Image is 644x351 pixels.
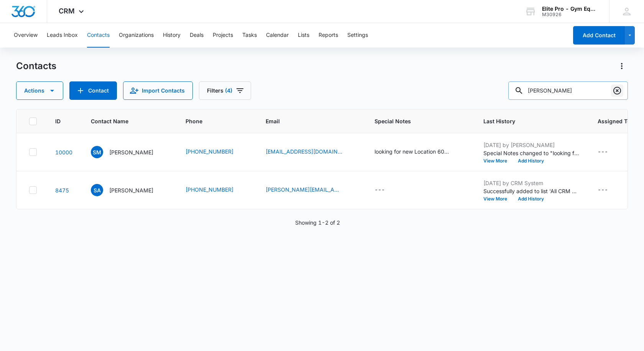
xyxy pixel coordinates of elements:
a: Navigate to contact details page for Samuel Avendano [55,187,69,194]
button: Contacts [87,23,110,48]
p: Showing 1-2 of 2 [295,219,340,227]
button: Add Contact [573,26,625,45]
div: Assigned To - - Select to Edit Field [598,185,622,195]
span: CRM [59,7,75,15]
button: Organizations [119,23,154,48]
div: Contact Name - Sammy Mahmoud - Select to Edit Field [91,146,167,158]
div: Phone - +1 (312) 287-9000 - Select to Edit Field [186,147,247,157]
div: Assigned To - - Select to Edit Field [598,147,622,157]
span: SA [91,184,103,196]
button: Settings [347,23,368,48]
span: ID [55,117,61,125]
span: Last History [483,117,568,125]
button: Actions [16,81,63,100]
button: Reports [319,23,338,48]
button: Clear [611,84,623,97]
button: Filters [199,81,251,100]
p: [PERSON_NAME] [109,186,153,194]
button: Actions [616,60,628,72]
button: View More [483,197,513,201]
div: looking for new Location 6000. Large 10 tread [PERSON_NAME] Eleptical 10 airbikes $1100 10 Rower ... [375,147,451,156]
a: [EMAIL_ADDRESS][DOMAIN_NAME] [266,147,342,156]
div: --- [598,185,608,195]
span: (4) [225,88,232,93]
button: Add History [513,159,549,163]
button: Add Contact [69,81,117,100]
button: Leads Inbox [47,23,78,48]
p: [DATE] by [PERSON_NAME] [483,141,579,149]
button: Lists [298,23,309,48]
button: Tasks [242,23,257,48]
button: Calendar [266,23,289,48]
span: SM [91,146,103,158]
div: account name [542,6,598,12]
p: Successfully added to list 'All CRM Contacts'. [483,187,579,195]
button: Overview [14,23,38,48]
div: Special Notes - looking for new Location 6000. Large 10 tread mills Eleptical 10 airbikes $1100 1... [375,147,465,157]
a: [PHONE_NUMBER] [186,147,233,156]
button: View More [483,159,513,163]
span: Contact Name [91,117,156,125]
div: account id [542,12,598,17]
div: Special Notes - - Select to Edit Field [375,185,399,195]
div: Phone - +1 (971) 746-9233 - Select to Edit Field [186,185,247,195]
div: Email - sammy.avendano@outlook.com - Select to Edit Field [266,185,356,195]
span: Assigned To [598,117,631,125]
button: History [163,23,181,48]
p: Special Notes changed to "looking for new Location 6000. Large 10 tread [PERSON_NAME] Eleptical 1... [483,149,579,157]
span: Phone [186,117,236,125]
input: Search Contacts [508,81,628,100]
button: Deals [190,23,204,48]
div: Contact Name - Samuel Avendano - Select to Edit Field [91,184,167,196]
p: [DATE] by CRM System [483,179,579,187]
a: [PERSON_NAME][EMAIL_ADDRESS][PERSON_NAME][DOMAIN_NAME] [266,185,342,194]
span: Email [266,117,345,125]
p: [PERSON_NAME] [109,148,153,156]
span: Special Notes [375,117,465,125]
a: [PHONE_NUMBER] [186,185,233,194]
a: Navigate to contact details page for Sammy Mahmoud [55,149,72,156]
div: Email - Eliasosamamahmoud@gmail.com - Select to Edit Field [266,147,356,157]
button: Import Contacts [123,81,193,100]
button: Projects [213,23,233,48]
button: Add History [513,197,549,201]
div: --- [598,147,608,157]
div: --- [375,185,385,195]
h1: Contacts [16,60,56,72]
